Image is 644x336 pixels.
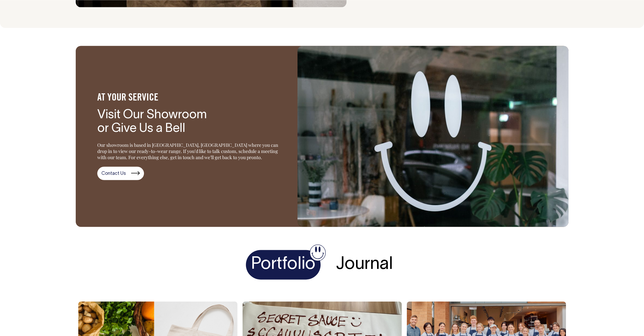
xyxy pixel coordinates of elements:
[297,46,569,227] img: Visit Our Showroom <br>or Give Us a Bell
[246,250,321,279] h4: Portfolio
[97,93,282,103] h4: AT YOUR SERVICE
[97,108,282,136] h3: Visit Our Showroom or Give Us a Bell
[97,167,144,180] a: Contact Us
[331,250,398,279] h4: Journal
[97,142,282,160] p: Our showroom is based in [GEOGRAPHIC_DATA], [GEOGRAPHIC_DATA] where you can drop in to view our r...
